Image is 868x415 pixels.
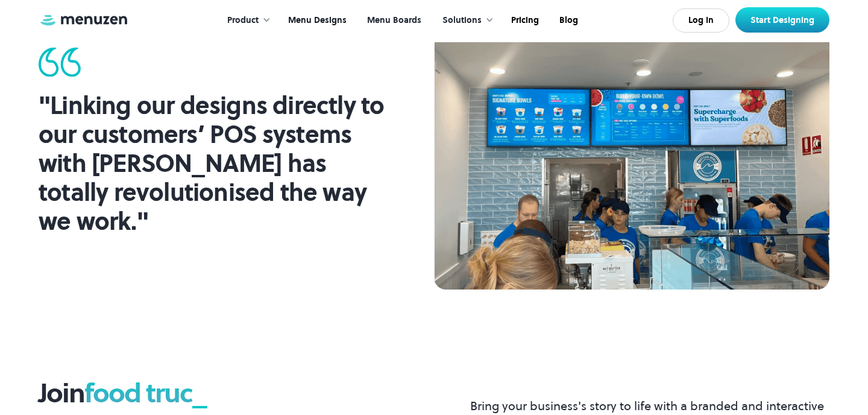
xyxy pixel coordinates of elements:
[673,8,729,33] a: Log In
[277,2,356,39] a: Menu Designs
[39,91,395,236] div: "Linking our designs directly to our customers’ POS systems with [PERSON_NAME] has totally revolu...
[442,14,482,27] div: Solutions
[356,2,430,39] a: Menu Boards
[192,374,206,411] span: _
[227,14,259,27] div: Product
[548,2,587,39] a: Blog
[215,2,277,39] div: Product
[39,376,395,410] h3: Join
[430,2,500,39] div: Solutions
[500,2,548,39] a: Pricing
[84,374,192,411] span: food truc
[735,7,829,33] a: Start Designing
